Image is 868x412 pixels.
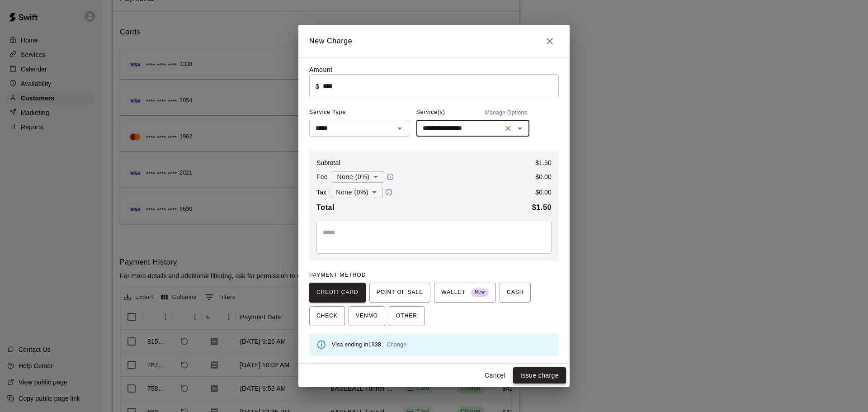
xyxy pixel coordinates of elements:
p: Subtotal [316,158,340,167]
span: Service Type [309,105,409,120]
button: Manage Options [483,105,529,120]
button: CHECK [309,306,345,326]
h2: New Charge [298,25,570,57]
label: Amount [309,66,333,73]
button: Clear [502,122,514,135]
div: None (0%) [330,184,383,201]
span: New [471,286,489,298]
span: POINT OF SALE [377,285,423,300]
button: Cancel [481,367,509,384]
b: Total [316,204,335,211]
button: Issue charge [513,367,566,384]
span: PAYMENT METHOD [309,272,366,278]
a: Change [387,341,406,348]
button: WALLET New [434,283,496,303]
button: POINT OF SALE [369,283,430,303]
p: Fee [316,172,328,181]
p: $ 1.50 [535,158,552,167]
span: VENMO [356,309,378,323]
button: VENMO [349,306,385,326]
span: OTHER [396,309,417,323]
button: OTHER [389,306,425,326]
button: Open [393,122,406,135]
p: $ 0.00 [535,188,552,197]
button: CASH [500,283,531,303]
p: $ 0.00 [535,172,552,181]
button: CREDIT CARD [309,283,366,303]
span: CASH [507,285,524,300]
span: Visa ending in 1338 [332,341,407,348]
button: Open [514,122,526,135]
b: $ 1.50 [532,204,552,211]
button: Close [541,32,559,50]
div: None (0%) [331,169,384,185]
span: WALLET [441,285,489,300]
p: Tax [316,188,326,197]
span: CHECK [316,309,338,323]
p: $ [316,82,319,91]
span: CREDIT CARD [316,285,359,300]
span: Service(s) [416,105,445,120]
